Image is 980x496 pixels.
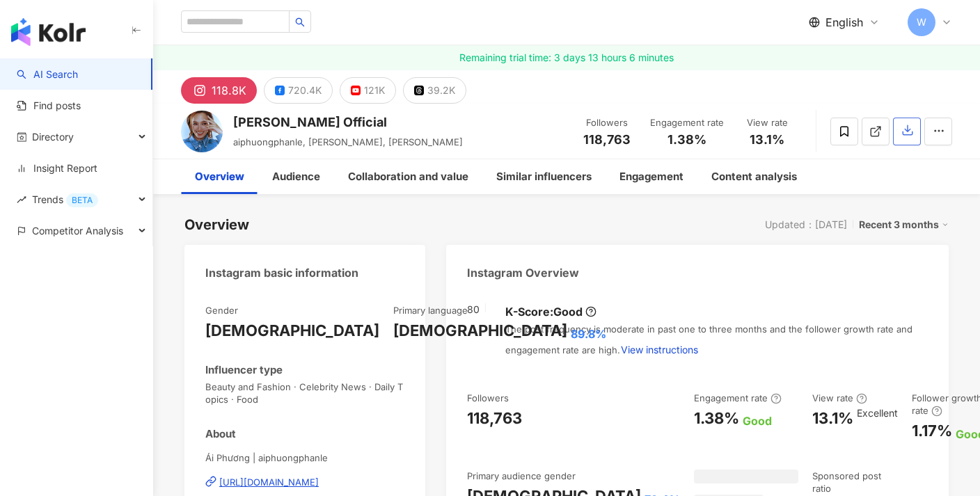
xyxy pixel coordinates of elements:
div: 720.4K [288,81,322,100]
div: Primary language [393,304,468,317]
div: Instagram basic information [205,265,358,280]
div: Influencer type [205,362,283,377]
span: 118,763 [583,132,631,147]
button: 118.8K [181,77,257,104]
span: 89.8% [571,326,606,342]
span: search [295,17,305,27]
a: searchAI Search [17,67,78,81]
a: Remaining trial time: 3 days 13 hours 6 minutes [153,45,980,70]
div: View rate [741,116,793,130]
div: Gender [205,304,238,317]
div: View rate [812,392,867,404]
span: English [825,15,863,30]
div: Content analysis [711,168,797,185]
div: 1.38% [694,408,739,429]
span: Trends [32,184,98,215]
div: Similar influencers [496,168,592,185]
div: Updated：[DATE] [765,219,847,230]
div: Instagram Overview [467,265,579,280]
div: Engagement rate [650,116,724,130]
span: 1.38% [667,133,706,147]
span: rise [17,195,26,205]
button: View instructions [620,336,699,364]
span: aiphuongphanle, [PERSON_NAME], [PERSON_NAME] [233,136,463,147]
button: 39.2K [403,77,466,104]
div: The post frequency is moderate in past one to three months and the follower growth rate and engag... [505,323,928,363]
div: [URL][DOMAIN_NAME] [219,476,319,488]
div: 39.2K [427,81,455,100]
div: Followers [467,392,509,404]
div: Overview [195,168,244,185]
div: [PERSON_NAME] Official [233,113,463,131]
div: Sponsored post ratio [812,470,898,495]
div: 118,763 [467,408,522,429]
div: Overview [184,215,249,234]
div: Primary audience gender [467,470,576,482]
span: W [917,15,926,30]
span: Beauty and Fashion · Celebrity News · Daily Topics · Food [205,381,404,406]
a: [URL][DOMAIN_NAME] [205,476,404,488]
div: Audience [272,168,320,185]
div: 118.8K [212,81,246,100]
a: Find posts [17,99,81,113]
span: View instructions [621,344,698,355]
div: [DEMOGRAPHIC_DATA] [205,320,379,342]
span: Competitor Analysis [32,215,123,246]
div: Good [743,413,772,429]
div: About [205,426,236,441]
div: Excellent [857,408,898,419]
div: Engagement rate [694,392,782,404]
span: Ái Phương | aiphuongphanle [205,451,404,464]
img: logo [11,18,86,46]
a: Insight Report [17,161,97,175]
span: 13.1% [750,133,784,147]
div: 121K [364,81,385,100]
div: BETA [66,193,98,207]
img: KOL Avatar [181,111,223,152]
button: 121K [340,77,396,104]
div: Engagement [619,168,683,185]
div: Recent 3 months [859,216,949,234]
button: 720.4K [264,77,333,104]
div: 13.1% [812,408,853,429]
span: Directory [32,121,74,152]
div: Followers [580,116,633,130]
div: [DEMOGRAPHIC_DATA] [393,320,567,342]
div: Collaboration and value [348,168,468,185]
